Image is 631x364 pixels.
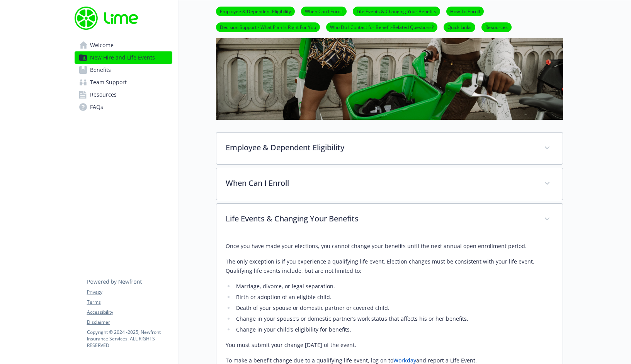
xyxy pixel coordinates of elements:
[75,39,172,51] a: Welcome
[216,204,563,235] div: Life Events & Changing Your Benefits
[216,7,295,15] a: Employee & Dependent Eligibility
[234,303,553,313] li: Death of your spouse or domestic partner or covered child.
[226,242,553,251] p: Once you have made your elections, you cannot change your benefits until the next annual open enr...
[326,23,437,31] a: Who Do I Contact for Benefit-Related Questions?
[87,329,172,349] p: Copyright © 2024 - 2025 , Newfront Insurance Services, ALL RIGHTS RESERVED
[301,7,347,15] a: When Can I Enroll
[226,213,535,225] p: Life Events & Changing Your Benefits
[75,76,172,88] a: Team Support
[75,51,172,64] a: New Hire and Life Events
[87,289,172,296] a: Privacy
[75,101,172,113] a: FAQs
[90,101,103,113] span: FAQs
[353,7,440,15] a: Life Events & Changing Your Benefits
[87,319,172,326] a: Disclaimer
[446,7,484,15] a: How To Enroll
[444,23,475,31] a: Quick Links
[226,177,535,189] p: When Can I Enroll
[234,325,553,334] li: Change in your child’s eligibility for benefits.
[216,23,320,31] a: Decision Support - What Plan Is Right For You
[226,257,553,276] p: The only exception is if you experience a qualifying life event. Election changes must be consist...
[234,314,553,323] li: Change in your spouse’s or domestic partner’s work status that affects his or her benefits.
[216,133,563,164] div: Employee & Dependent Eligibility
[234,282,553,291] li: Marriage, divorce, or legal separation.
[481,23,512,31] a: Resources
[75,88,172,101] a: Resources
[90,76,127,88] span: Team Support
[87,309,172,316] a: Accessibility
[90,64,111,76] span: Benefits
[226,142,535,153] p: Employee & Dependent Eligibility
[226,340,553,350] p: You must submit your change [DATE] of the event.
[393,357,416,364] a: Workday
[75,64,172,76] a: Benefits
[90,88,117,101] span: Resources
[90,39,114,51] span: Welcome
[234,293,553,302] li: Birth or adoption of an eligible child.
[90,51,155,64] span: New Hire and Life Events
[216,168,563,200] div: When Can I Enroll
[87,299,172,306] a: Terms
